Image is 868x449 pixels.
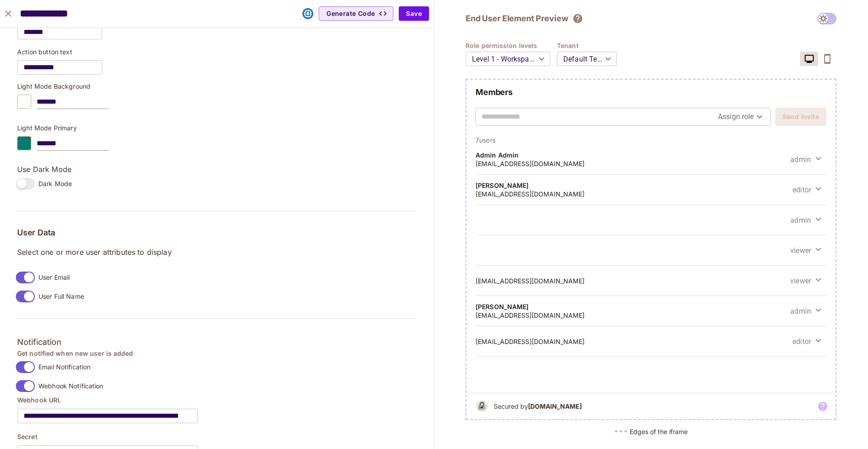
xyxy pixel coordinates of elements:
[476,337,585,346] h5: [EMAIL_ADDRESS][DOMAIN_NAME]
[476,159,585,168] h5: [EMAIL_ADDRESS][DOMAIN_NAME]
[474,398,490,415] img: b&w logo
[476,311,585,320] h5: [EMAIL_ADDRESS][DOMAIN_NAME]
[17,335,416,349] h3: Notification
[38,363,90,371] span: Email Notification
[476,151,585,159] h4: Admin Admin
[572,13,583,24] svg: The element will only show tenant specific content. No user information will be visible across te...
[528,402,582,410] b: [DOMAIN_NAME]
[17,124,416,132] p: Light Mode Primary
[38,179,72,188] span: Dark Mode
[786,273,826,288] button: viewer
[17,164,416,174] p: Use Dark Mode
[17,83,416,90] p: Light Mode Background
[466,41,557,50] h4: Role permission levels
[790,276,811,286] span: viewer
[476,87,826,98] h2: Members
[38,382,104,390] span: Webhook Notification
[17,247,416,257] p: Select one or more user attributes to display
[790,245,811,256] span: viewer
[786,152,826,167] button: admin
[17,396,416,404] h4: Webhook URL
[718,110,765,124] div: Assign role
[17,349,416,358] h4: Get notified when new user is added
[476,302,585,311] h4: [PERSON_NAME]
[17,48,416,56] p: Action button text
[557,41,623,50] h4: Tenant
[630,427,688,436] h5: Edges of the iframe
[476,277,585,285] h5: [EMAIL_ADDRESS][DOMAIN_NAME]
[786,213,826,227] button: admin
[399,6,429,21] button: Save
[476,136,826,144] p: 7 users
[786,304,826,318] button: admin
[319,6,393,21] button: Generate Code
[17,432,416,441] h4: Secret
[788,182,826,197] button: editor
[302,8,313,19] svg: This element was embedded
[790,215,811,225] span: admin
[793,185,811,195] span: editor
[494,402,582,411] h5: Secured by
[466,13,568,24] h2: End User Element Preview
[790,306,811,316] span: admin
[38,273,70,282] span: User Email
[790,154,811,165] span: admin
[476,190,585,198] h5: [EMAIL_ADDRESS][DOMAIN_NAME]
[17,228,416,237] h5: User Data
[775,108,826,126] button: Send Invite
[38,292,84,301] span: User Full Name
[476,181,585,190] h4: [PERSON_NAME]
[793,336,811,347] span: editor
[786,243,826,258] button: viewer
[466,46,550,72] div: Level 1 - Workspace Owner
[557,46,617,72] div: Default Tenant
[788,334,826,349] button: editor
